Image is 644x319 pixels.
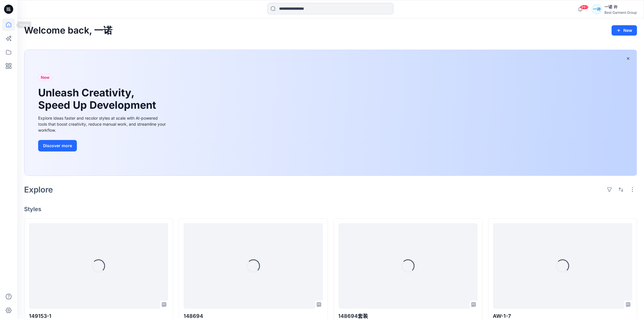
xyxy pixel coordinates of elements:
h1: Unleash Creativity, Speed Up Development [38,87,159,111]
button: New [612,25,637,36]
div: Best Garment Group [604,10,637,15]
span: 99+ [580,5,589,9]
div: 一许 [592,4,602,14]
h2: Welcome back, 一诺 [24,25,112,36]
h4: Styles [24,206,637,213]
a: Discover more [38,140,167,151]
div: 一诺 许 [604,3,637,10]
h2: Explore [24,185,53,194]
div: Explore ideas faster and recolor styles at scale with AI-powered tools that boost creativity, red... [38,115,167,133]
button: Discover more [38,140,77,151]
span: New [41,74,50,81]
